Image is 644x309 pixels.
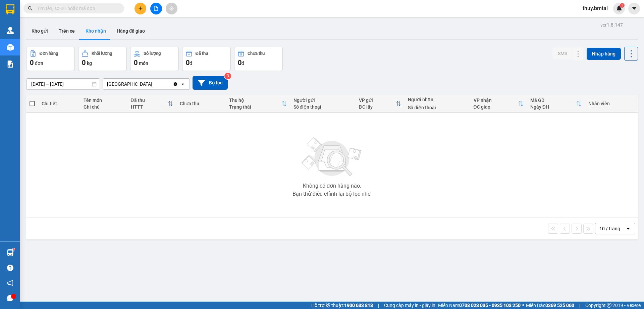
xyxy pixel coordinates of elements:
div: Người nhận [408,97,467,102]
svg: open [626,226,631,231]
div: Số điện thoại [408,105,467,110]
div: HTTT [131,104,168,110]
div: ĐC lấy [359,104,396,110]
span: | [579,302,580,309]
button: Đơn hàng0đơn [26,47,75,71]
span: ⚪️ [522,304,524,307]
span: 0 [186,59,190,67]
svg: Clear value [173,81,178,87]
sup: 1 [620,3,625,8]
button: Khối lượng0kg [78,47,127,71]
button: Trên xe [53,23,80,39]
div: Đơn hàng [40,51,58,56]
div: VP nhận [474,98,518,103]
div: Thu hộ [229,98,281,103]
span: copyright [607,303,611,308]
button: file-add [150,3,162,14]
div: Bạn thử điều chỉnh lại bộ lọc nhé! [292,191,372,197]
div: Chưa thu [248,51,265,56]
button: SMS [552,47,573,60]
span: đ [190,61,192,66]
sup: 1 [13,248,15,250]
div: Số lượng [144,51,161,56]
img: svg+xml;base64,PHN2ZyBjbGFzcz0ibGlzdC1wbHVnX19zdmciIHhtbG5zPSJodHRwOi8vd3d3LnczLm9yZy8yMDAwL3N2Zy... [299,133,366,181]
th: Toggle SortBy [470,95,527,113]
div: VP gửi [359,98,396,103]
div: Tên món [84,98,124,103]
svg: open [180,81,185,87]
div: [GEOGRAPHIC_DATA] [107,81,152,87]
div: Đã thu [131,98,168,103]
div: Trạng thái [229,104,281,110]
sup: 3 [224,73,231,79]
span: thuy.bmtai [577,4,613,12]
div: Ghi chú [84,104,124,110]
strong: 0708 023 035 - 0935 103 250 [459,303,521,308]
span: search [28,6,33,11]
span: kg [87,61,92,66]
div: Không có đơn hàng nào. [303,183,361,189]
img: icon-new-feature [616,5,622,11]
div: Chi tiết [42,101,76,106]
div: Ngày ĐH [530,104,576,110]
span: | [378,302,379,309]
button: Chưa thu0đ [234,47,283,71]
button: Kho gửi [26,23,53,39]
strong: 1900 633 818 [344,303,373,308]
button: caret-down [628,3,640,14]
div: Nhân viên [588,101,635,106]
input: Select a date range. [26,79,100,89]
span: 0 [134,59,138,67]
span: message [7,295,13,301]
img: solution-icon [7,61,14,68]
span: 0 [30,59,34,67]
div: 10 / trang [599,225,620,232]
span: đơn [35,61,43,66]
th: Toggle SortBy [527,95,585,113]
span: plus [138,6,143,11]
span: Cung cấp máy in - giấy in: [384,302,436,309]
button: Số lượng0món [130,47,179,71]
button: Hàng đã giao [111,23,150,39]
span: question-circle [7,265,13,271]
button: plus [135,3,146,14]
img: logo-vxr [6,4,14,14]
span: notification [7,280,13,286]
div: Người gửi [293,98,352,103]
button: Kho nhận [80,23,111,39]
input: Tìm tên, số ĐT hoặc mã đơn [37,5,116,12]
button: Nhập hàng [587,48,621,60]
strong: 0369 525 060 [545,303,574,308]
span: món [139,61,148,66]
th: Toggle SortBy [226,95,290,113]
span: Miền Nam [438,302,521,309]
img: warehouse-icon [7,249,14,256]
div: ver 1.8.147 [600,21,623,29]
span: Miền Bắc [526,302,574,309]
span: 1 [621,3,623,8]
span: 0 [82,59,86,67]
div: Chưa thu [180,101,222,106]
div: Số điện thoại [293,104,352,110]
span: 0 [238,59,241,67]
span: file-add [154,6,158,11]
div: ĐC giao [474,104,518,110]
div: Mã GD [530,98,576,103]
button: Đã thu0đ [182,47,231,71]
th: Toggle SortBy [127,95,177,113]
div: Đã thu [196,51,208,56]
span: Hỗ trợ kỹ thuật: [311,302,373,309]
img: warehouse-icon [7,27,14,34]
img: warehouse-icon [7,44,14,51]
th: Toggle SortBy [356,95,405,113]
span: aim [169,6,174,11]
span: đ [241,61,244,66]
span: caret-down [631,5,637,11]
input: Selected Nha Trang. [153,81,154,87]
div: Khối lượng [92,51,112,56]
button: aim [166,3,177,14]
button: Bộ lọc [193,76,228,90]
